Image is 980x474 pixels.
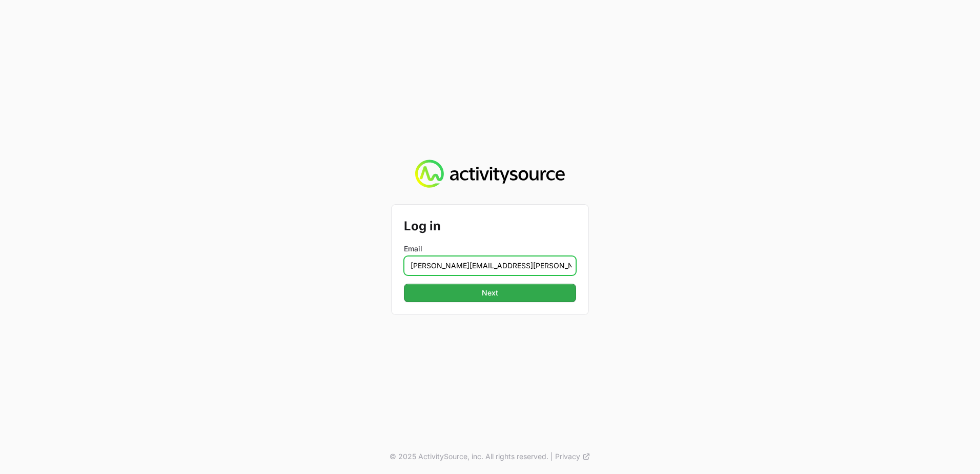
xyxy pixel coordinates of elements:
[555,451,590,462] a: Privacy
[410,287,570,299] span: Next
[415,160,564,188] img: Activity Source
[404,244,576,254] label: Email
[550,451,553,462] span: |
[390,451,548,462] p: © 2025 ActivitySource, inc. All rights reserved.
[404,284,576,302] button: Next
[404,256,576,275] input: Enter your email
[404,217,576,235] h2: Log in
